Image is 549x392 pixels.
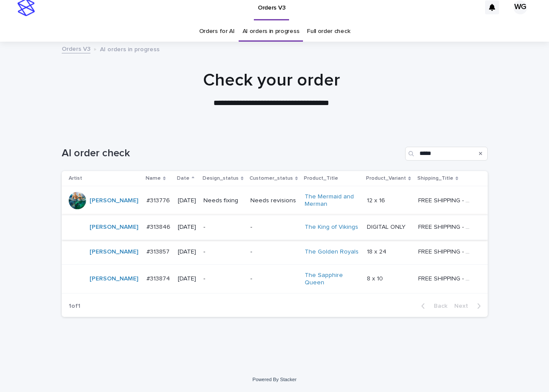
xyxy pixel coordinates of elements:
[418,273,474,283] p: FREE SHIPPING - preview in 1-2 business days, after your approval delivery will take 5-10 b.d.
[69,174,82,183] p: Artist
[62,296,87,317] p: 1 of 1
[305,224,358,231] a: The King of Vikings
[307,21,350,42] a: Full order check
[417,174,453,183] p: Shipping_Title
[454,303,473,309] span: Next
[62,215,488,240] tr: [PERSON_NAME] #313846#313846 [DATE]--The King of Vikings DIGITAL ONLYDIGITAL ONLY FREE SHIPPING -...
[418,247,474,256] p: FREE SHIPPING - preview in 1-2 business days, after your approval delivery will take 5-10 b.d.
[513,0,527,14] div: WG
[405,147,488,161] input: Search
[305,248,359,256] a: The Golden Royals
[58,70,484,91] h1: Check your order
[62,264,488,293] tr: [PERSON_NAME] #313874#313874 [DATE]--The Sapphire Queen 8 x 108 x 10 FREE SHIPPING - preview in 1...
[203,275,243,283] p: -
[62,186,488,215] tr: [PERSON_NAME] #313776#313776 [DATE]Needs fixingNeeds revisionsThe Mermaid and Merman 12 x 1612 x ...
[90,275,138,283] a: [PERSON_NAME]
[146,174,161,183] p: Name
[304,174,338,183] p: Product_Title
[146,222,172,231] p: #313846
[100,44,160,53] p: AI orders in progress
[367,195,387,204] p: 12 x 16
[199,21,235,42] a: Orders for AI
[203,248,243,256] p: -
[367,222,407,231] p: DIGITAL ONLY
[250,197,298,204] p: Needs revisions
[250,174,293,183] p: Customer_status
[146,247,171,256] p: #313857
[178,224,196,231] p: [DATE]
[250,248,298,256] p: -
[367,247,388,256] p: 18 x 24
[250,224,298,231] p: -
[203,174,239,183] p: Design_status
[62,43,90,53] a: Orders V3
[146,195,172,204] p: #313776
[305,272,359,287] a: The Sapphire Queen
[90,248,138,256] a: [PERSON_NAME]
[90,224,138,231] a: [PERSON_NAME]
[203,224,243,231] p: -
[418,195,474,204] p: FREE SHIPPING - preview in 1-2 business days, after your approval delivery will take 5-10 b.d.
[414,302,451,310] button: Back
[178,197,196,204] p: [DATE]
[62,240,488,264] tr: [PERSON_NAME] #313857#313857 [DATE]--The Golden Royals 18 x 2418 x 24 FREE SHIPPING - preview in ...
[90,197,138,204] a: [PERSON_NAME]
[366,174,406,183] p: Product_Variant
[62,147,402,160] h1: AI order check
[253,377,296,382] a: Powered By Stacker
[367,273,385,283] p: 8 x 10
[418,222,474,231] p: FREE SHIPPING - preview in 1-2 business days, after your approval delivery will take 5-10 b.d.
[305,193,359,208] a: The Mermaid and Merman
[243,21,299,42] a: AI orders in progress
[178,275,196,283] p: [DATE]
[429,303,447,309] span: Back
[146,273,172,283] p: #313874
[178,248,196,256] p: [DATE]
[250,275,298,283] p: -
[203,197,243,204] p: Needs fixing
[451,302,488,310] button: Next
[177,174,190,183] p: Date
